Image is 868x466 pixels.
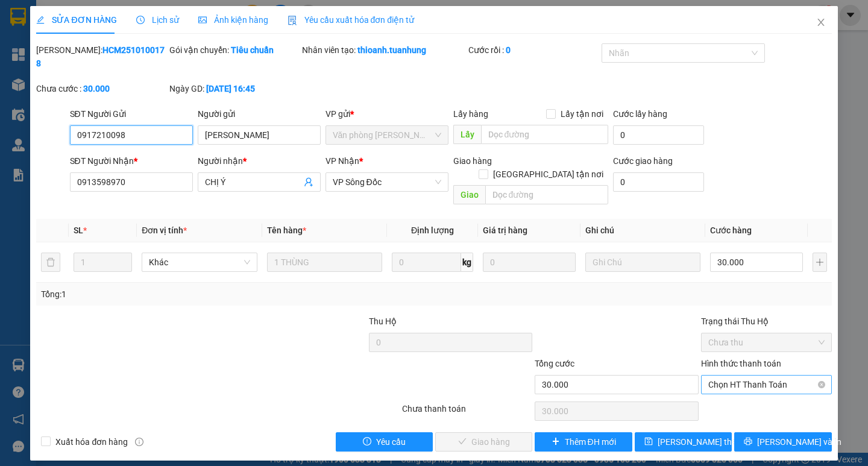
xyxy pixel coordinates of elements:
label: Hình thức thanh toán [701,359,781,368]
button: exclamation-circleYêu cầu [336,432,433,452]
img: icon [288,16,297,25]
span: Giao hàng [453,156,492,166]
span: SL [74,225,83,235]
span: Đơn vị tính [142,225,187,235]
div: VP gửi [325,107,448,121]
span: Thu Hộ [369,316,397,326]
label: Cước giao hàng [613,156,673,166]
span: info-circle [135,438,143,446]
span: [PERSON_NAME] và In [757,435,841,449]
span: exclamation-circle [363,437,371,447]
input: Dọc đường [485,185,608,204]
button: plusThêm ĐH mới [535,432,632,452]
input: Ghi Chú [585,253,700,272]
div: Trạng thái Thu Hộ [701,315,832,328]
span: close-circle [818,381,825,388]
span: Cước hàng [710,225,752,235]
span: Ảnh kiện hàng [198,15,268,25]
button: Close [804,6,838,40]
input: Cước lấy hàng [613,125,704,145]
input: VD: Bàn, Ghế [267,253,382,272]
div: Chưa thanh toán [401,402,534,423]
span: edit [36,16,45,24]
span: Yêu cầu [376,435,406,449]
span: VP Nhận [325,156,359,166]
span: Yêu cầu xuất hóa đơn điện tử [288,15,415,25]
span: SỬA ĐƠN HÀNG [36,15,116,25]
span: Giao [453,185,485,204]
span: Văn phòng Hồ Chí Minh [333,126,441,144]
div: Chưa cước : [36,82,167,95]
div: Tổng: 1 [41,288,336,301]
b: 0 [506,45,511,55]
div: Người gửi [198,107,321,121]
span: Lấy [453,125,481,144]
div: SĐT Người Gửi [70,107,193,121]
button: checkGiao hàng [435,432,532,452]
div: Cước rồi : [468,43,599,57]
span: Lấy tận nơi [556,107,608,121]
button: delete [41,253,60,272]
span: Lấy hàng [453,109,488,119]
span: Tổng cước [535,359,574,368]
span: Xuất hóa đơn hàng [51,435,133,449]
b: thioanh.tuanhung [357,45,426,55]
input: Cước giao hàng [613,172,704,192]
div: Gói vận chuyển: [169,43,300,57]
b: Tiêu chuẩn [231,45,274,55]
span: picture [198,16,207,24]
span: VP Sông Đốc [333,173,441,191]
div: SĐT Người Nhận [70,154,193,168]
span: [PERSON_NAME] thay đổi [658,435,754,449]
label: Cước lấy hàng [613,109,667,119]
b: [DATE] 16:45 [206,84,255,93]
div: Người nhận [198,154,321,168]
span: Định lượng [411,225,454,235]
span: printer [744,437,752,447]
span: Tên hàng [267,225,306,235]
span: clock-circle [136,16,145,24]
span: kg [461,253,473,272]
button: printer[PERSON_NAME] và In [734,432,831,452]
span: Khác [149,253,250,271]
span: Chọn HT Thanh Toán [708,376,825,394]
input: 0 [483,253,576,272]
div: Ngày GD: [169,82,300,95]
span: user-add [304,177,313,187]
th: Ghi chú [580,219,705,242]
button: save[PERSON_NAME] thay đổi [635,432,732,452]
div: [PERSON_NAME]: [36,43,167,70]
div: Nhân viên tạo: [302,43,466,57]
span: Lịch sử [136,15,179,25]
span: save [644,437,653,447]
span: Chưa thu [708,333,825,351]
span: Giá trị hàng [483,225,527,235]
span: Thêm ĐH mới [565,435,616,449]
b: 30.000 [83,84,110,93]
input: Dọc đường [481,125,608,144]
span: close [816,17,826,27]
span: plus [552,437,560,447]
span: [GEOGRAPHIC_DATA] tận nơi [488,168,608,181]
button: plus [813,253,827,272]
